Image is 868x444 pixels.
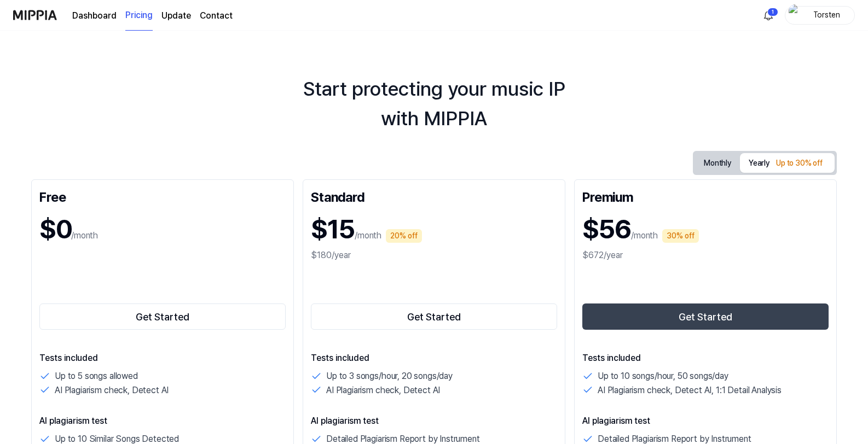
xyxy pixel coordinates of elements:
a: Update [161,9,191,22]
p: Up to 3 songs/hour, 20 songs/day [326,369,453,383]
p: Tests included [39,352,286,365]
button: Get Started [582,303,829,330]
div: $180/year [311,249,557,262]
div: 20% off [386,229,422,243]
h1: $56 [582,209,631,249]
button: Monthly [695,153,740,173]
div: Free [39,188,286,205]
p: Tests included [311,352,557,365]
p: AI plagiarism test [311,414,557,428]
div: 30% off [662,229,699,243]
div: Torsten [805,9,848,21]
div: Standard [311,188,557,205]
button: Get Started [311,303,557,330]
p: /month [631,229,658,242]
a: Get Started [582,301,829,332]
p: /month [71,229,98,242]
button: Get Started [39,303,286,330]
a: Contact [200,9,233,22]
a: Pricing [125,1,153,31]
h1: $15 [311,209,355,249]
div: Up to 30% off [773,155,826,172]
img: profile [789,4,802,26]
div: $672/year [582,249,829,262]
p: AI Plagiarism check, Detect AI [326,383,440,398]
p: /month [355,229,381,242]
p: Up to 5 songs allowed [55,369,138,383]
p: Tests included [582,352,829,365]
button: 알림1 [760,7,777,24]
h1: $0 [39,209,71,249]
button: Yearly [740,153,835,173]
img: 알림 [762,9,775,22]
a: Dashboard [72,9,117,22]
div: Premium [582,188,829,205]
p: Up to 10 songs/hour, 50 songs/day [598,369,728,383]
a: Get Started [311,301,557,332]
p: AI plagiarism test [582,414,829,428]
p: AI Plagiarism check, Detect AI, 1:1 Detail Analysis [598,383,782,398]
div: 1 [767,8,778,16]
a: Get Started [39,301,286,332]
p: AI Plagiarism check, Detect AI [55,383,169,398]
button: profileTorsten [785,6,855,25]
p: AI plagiarism test [39,414,286,428]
